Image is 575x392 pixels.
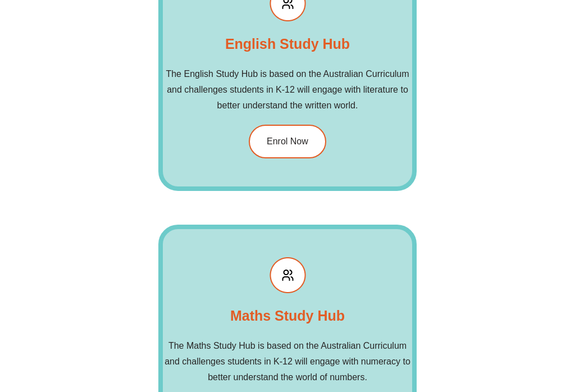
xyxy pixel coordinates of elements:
[163,338,413,385] h2: The Maths Study Hub is based on the Australian Curriculum and challenges students in K-12 will en...
[382,265,575,392] iframe: Chat Widget
[267,137,308,146] span: Enrol Now
[163,66,413,113] h2: The English Study Hub is based on the Australian Curriculum and challenges students in K-12 will ...
[225,33,350,55] h2: English Study Hub
[249,125,326,158] a: Enrol Now
[230,304,345,327] h2: Maths Study Hub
